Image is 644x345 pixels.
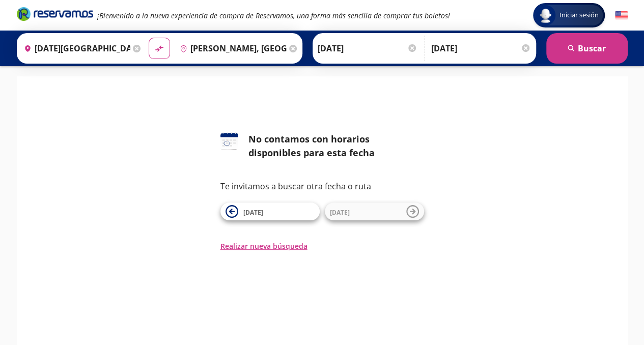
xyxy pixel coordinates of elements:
div: No contamos con horarios disponibles para esta fecha [248,132,424,160]
p: Te invitamos a buscar otra fecha o ruta [220,180,424,192]
button: [DATE] [325,203,424,220]
i: Brand Logo [17,6,93,21]
span: [DATE] [330,208,350,217]
span: [DATE] [243,208,263,217]
input: Buscar Origen [20,36,131,61]
button: Buscar [546,33,628,64]
input: Opcional [431,36,531,61]
button: English [615,9,628,22]
em: ¡Bienvenido a la nueva experiencia de compra de Reservamos, una forma más sencilla de comprar tus... [97,11,450,20]
button: Realizar nueva búsqueda [220,241,307,251]
input: Elegir Fecha [318,36,417,61]
span: Iniciar sesión [555,10,603,20]
button: [DATE] [220,203,320,220]
input: Buscar Destino [176,36,287,61]
a: Brand Logo [17,6,93,24]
